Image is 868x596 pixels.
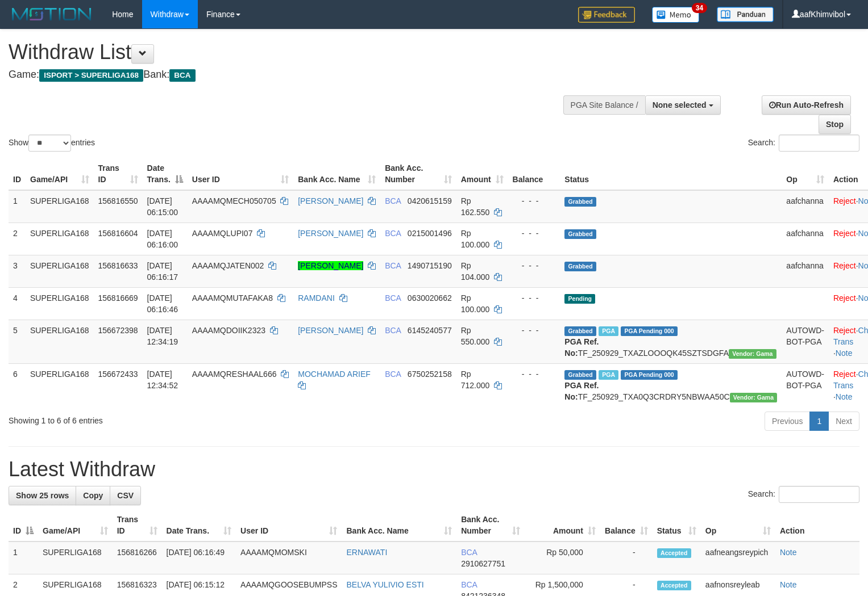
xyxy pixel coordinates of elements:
h4: Game: Bank: [9,69,567,81]
th: User ID: activate to sort column ascending [236,509,342,542]
a: Reject [833,293,856,303]
td: SUPERLIGA168 [26,190,94,223]
div: - - - [513,260,556,271]
span: [DATE] 06:15:00 [147,196,178,217]
div: - - - [513,292,556,304]
a: Note [836,349,853,358]
th: Bank Acc. Number: activate to sort column ascending [380,158,456,190]
span: Copy [83,491,103,500]
th: Balance [508,158,560,190]
button: None selected [645,95,721,115]
span: 156816604 [98,229,138,238]
a: Reject [833,326,856,335]
img: MOTION_logo.png [9,6,95,23]
span: Vendor URL: https://trx31.1velocity.biz [730,393,778,402]
span: Copy 6145240577 to clipboard [408,326,452,335]
span: Pending [564,294,595,304]
div: - - - [513,195,556,207]
label: Search: [748,135,859,152]
label: Search: [748,486,859,503]
img: Button%20Memo.svg [652,7,700,23]
span: Accepted [657,548,691,558]
div: Showing 1 to 6 of 6 entries [9,410,353,426]
span: BCA [169,69,195,82]
th: Bank Acc. Name: activate to sort column ascending [342,509,456,542]
select: Showentries [28,135,71,152]
a: Reject [833,370,856,379]
span: BCA [385,196,401,205]
span: AAAAMQJATEN002 [192,261,264,270]
th: ID: activate to sort column descending [9,509,38,542]
span: 156672433 [98,370,138,379]
th: Amount: activate to sort column ascending [525,509,600,542]
th: Action [775,509,859,542]
span: [DATE] 12:34:19 [147,326,178,346]
th: Game/API: activate to sort column ascending [26,158,94,190]
span: Grabbed [564,326,596,336]
span: Rp 162.550 [461,196,490,217]
span: Marked by aafsoycanthlai [599,326,618,336]
a: Reject [833,229,856,238]
th: Op: activate to sort column ascending [701,509,775,542]
th: Status [560,158,782,190]
td: 1 [9,542,38,574]
span: CSV [117,491,134,500]
span: Rp 712.000 [461,370,490,390]
a: MOCHAMAD ARIEF [298,370,371,379]
td: 4 [9,287,26,320]
a: [PERSON_NAME] [298,229,363,238]
a: Reject [833,196,856,205]
b: PGA Ref. No: [564,337,599,358]
th: User ID: activate to sort column ascending [188,158,293,190]
span: AAAAMQLUPI07 [192,229,253,238]
div: PGA Site Balance / [563,95,645,115]
span: BCA [461,548,477,557]
a: Previous [765,412,810,431]
span: Rp 100.000 [461,293,490,314]
span: Grabbed [564,197,596,207]
span: AAAAMQMUTAFAKA8 [192,293,273,303]
span: None selected [653,100,707,110]
a: [PERSON_NAME] [298,326,363,335]
span: 156672398 [98,326,138,335]
span: Accepted [657,581,691,590]
a: Note [780,548,797,557]
td: 5 [9,320,26,363]
td: - [600,542,653,574]
a: [PERSON_NAME] [298,261,363,270]
a: Next [828,412,859,431]
a: CSV [110,486,141,505]
span: Copy 6750252158 to clipboard [408,370,452,379]
div: - - - [513,325,556,336]
span: Copy 0630020662 to clipboard [408,293,452,303]
span: Copy 1490715190 to clipboard [408,261,452,270]
a: [PERSON_NAME] [298,196,363,205]
td: 6 [9,363,26,407]
span: PGA Pending [621,370,678,380]
span: Rp 550.000 [461,326,490,346]
td: [DATE] 06:16:49 [162,542,236,574]
td: SUPERLIGA168 [26,255,94,287]
span: Grabbed [564,229,596,239]
th: Amount: activate to sort column ascending [456,158,508,190]
td: SUPERLIGA168 [38,542,113,574]
td: TF_250929_TXA0Q3CRDRY5NBWAA50C [560,363,782,407]
span: 156816550 [98,196,138,205]
td: Rp 50,000 [525,542,600,574]
td: AUTOWD-BOT-PGA [782,320,829,363]
a: BELVA YULIVIO ESTI [346,580,423,589]
span: 34 [692,3,707,13]
span: ISPORT > SUPERLIGA168 [39,69,143,82]
td: AAAAMQMOMSKI [236,542,342,574]
a: RAMDANI [298,293,335,303]
span: Grabbed [564,262,596,271]
td: SUPERLIGA168 [26,320,94,363]
span: Marked by aafsoycanthlai [599,370,618,380]
th: Balance: activate to sort column ascending [600,509,653,542]
a: Note [836,392,853,401]
span: [DATE] 06:16:00 [147,229,178,249]
input: Search: [779,486,859,503]
th: Bank Acc. Name: activate to sort column ascending [293,158,380,190]
span: BCA [385,229,401,238]
span: 156816669 [98,293,138,303]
